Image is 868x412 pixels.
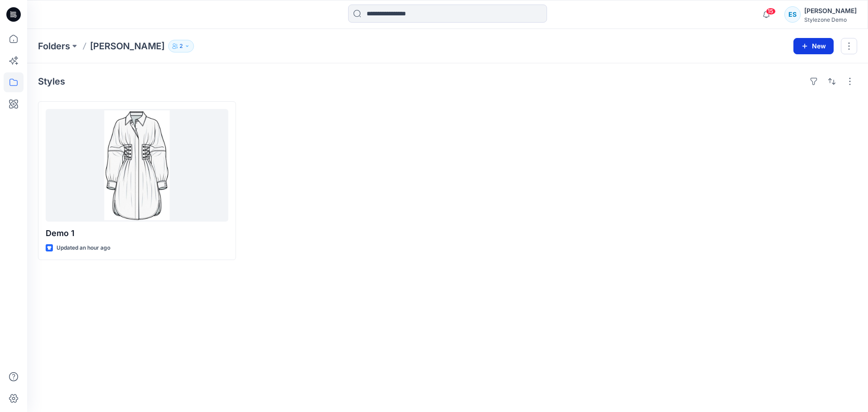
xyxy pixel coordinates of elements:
button: New [793,38,834,54]
p: [PERSON_NAME] [90,40,165,52]
div: [PERSON_NAME] [804,5,857,16]
h4: Styles [38,76,65,87]
a: Demo 1 [46,109,228,222]
p: Updated an hour ago [57,243,110,253]
p: 2 [179,41,183,51]
span: 15 [766,8,776,15]
p: Demo 1 [46,227,228,240]
div: Stylezone Demo [804,16,857,23]
div: ES [784,6,801,23]
button: 2 [168,40,194,52]
a: Folders [38,40,70,52]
